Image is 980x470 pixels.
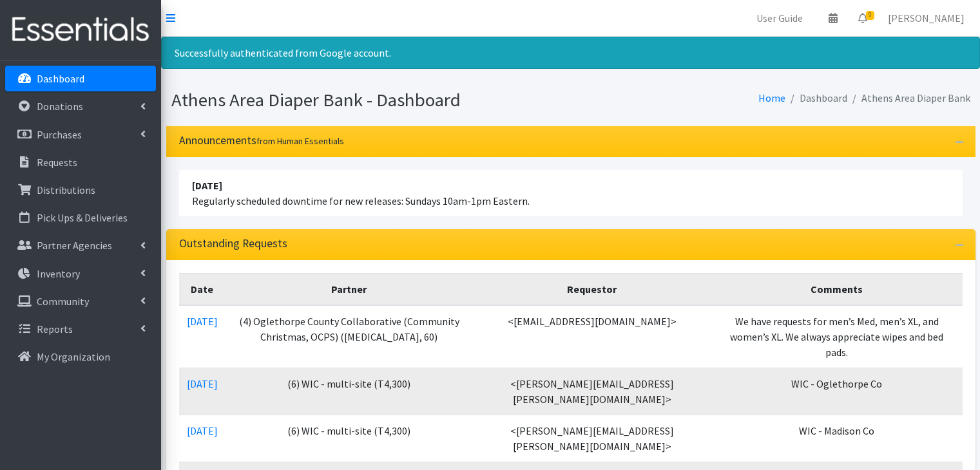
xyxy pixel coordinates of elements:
p: Requests [37,156,77,169]
a: Dashboard [5,66,156,91]
strong: [DATE] [192,179,222,192]
td: We have requests for men’s Med, men’s XL, and women’s XL. We always appreciate wipes and bed pads. [711,305,963,368]
a: Donations [5,93,156,119]
td: (4) Oglethorpe County Collaborative (Community Christmas, OCPS) ([MEDICAL_DATA], 60) [226,305,473,368]
a: [DATE] [187,424,218,437]
th: Requestor [473,273,711,305]
td: (6) WIC - multi-site (T4,300) [226,415,473,462]
a: Home [758,91,785,104]
li: Athens Area Diaper Bank [847,89,970,108]
a: Partner Agencies [5,232,156,258]
p: Purchases [37,128,82,141]
p: Reports [37,323,73,335]
p: Distributions [37,183,95,196]
p: Dashboard [37,72,84,85]
a: Reports [5,316,156,342]
li: Regularly scheduled downtime for new releases: Sundays 10am-1pm Eastern. [179,170,963,216]
p: Community [37,295,89,308]
a: Requests [5,149,156,175]
div: Successfully authenticated from Google account. [161,37,980,69]
p: My Organization [37,350,110,363]
th: Comments [711,273,963,305]
a: [PERSON_NAME] [878,5,975,31]
td: <[PERSON_NAME][EMAIL_ADDRESS][PERSON_NAME][DOMAIN_NAME]> [473,415,711,462]
td: (6) WIC - multi-site (T4,300) [226,368,473,415]
td: WIC - Madison Co [711,415,963,462]
a: Community [5,288,156,314]
a: Pick Ups & Deliveries [5,205,156,230]
td: <[EMAIL_ADDRESS][DOMAIN_NAME]> [473,305,711,368]
h3: Outstanding Requests [179,237,287,250]
a: Inventory [5,261,156,287]
a: [DATE] [187,377,218,390]
a: Purchases [5,122,156,147]
li: Dashboard [785,89,847,108]
a: [DATE] [187,315,218,328]
a: Distributions [5,177,156,203]
td: <[PERSON_NAME][EMAIL_ADDRESS][PERSON_NAME][DOMAIN_NAME]> [473,368,711,415]
p: Partner Agencies [37,239,112,252]
span: 9 [866,11,874,20]
small: from Human Essentials [256,135,344,147]
a: My Organization [5,344,156,370]
th: Partner [226,273,473,305]
th: Date [179,273,226,305]
p: Inventory [37,267,80,280]
td: WIC - Oglethorpe Co [711,368,963,415]
h1: Athens Area Diaper Bank - Dashboard [171,89,566,111]
p: Donations [37,100,83,113]
a: 9 [848,5,878,31]
p: Pick Ups & Deliveries [37,211,128,224]
a: User Guide [746,5,813,31]
img: HumanEssentials [5,8,156,52]
h3: Announcements [179,134,344,147]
